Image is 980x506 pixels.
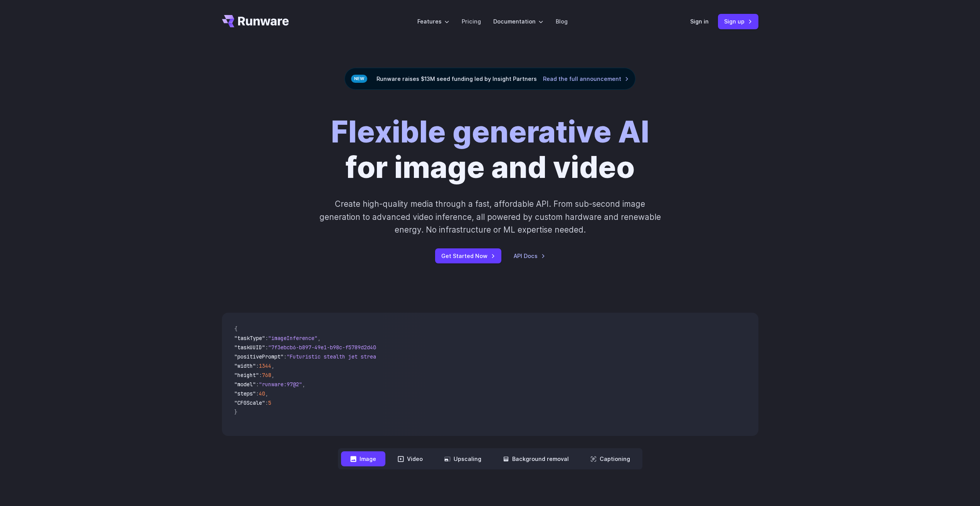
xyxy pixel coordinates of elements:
[265,399,268,406] span: :
[493,17,543,26] label: Documentation
[268,399,271,406] span: 5
[234,344,265,351] span: "taskUUID"
[331,114,649,185] h1: for image and video
[234,325,237,332] span: {
[435,451,491,466] button: Upscaling
[284,353,287,360] span: :
[256,362,259,369] span: :
[259,372,262,379] span: :
[234,390,256,397] span: "steps"
[265,390,268,397] span: ,
[302,381,305,388] span: ,
[543,74,629,83] a: Read the full announcement
[345,68,635,90] div: Runware raises $13M seed funding led by Insight Partners
[222,15,289,27] a: Go to /
[287,353,567,360] span: "Futuristic stealth jet streaking through a neon-lit cityscape with glowing purple exhaust"
[462,17,481,26] a: Pricing
[259,390,265,397] span: 40
[259,381,302,388] span: "runware:97@2"
[388,451,432,466] button: Video
[265,335,268,342] span: :
[581,451,639,466] button: Captioning
[259,362,271,369] span: 1344
[514,251,545,260] a: API Docs
[318,198,662,236] p: Create high-quality media through a fast, affordable API. From sub-second image generation to adv...
[234,335,265,342] span: "taskType"
[262,372,271,379] span: 768
[718,14,758,29] a: Sign up
[256,381,259,388] span: :
[256,390,259,397] span: :
[331,114,649,150] strong: Flexible generative AI
[234,381,256,388] span: "model"
[234,353,284,360] span: "positivePrompt"
[234,399,265,406] span: "CFGScale"
[556,17,568,26] a: Blog
[318,335,321,342] span: ,
[271,362,274,369] span: ,
[271,372,274,379] span: ,
[265,344,268,351] span: :
[234,372,259,379] span: "height"
[690,17,709,26] a: Sign in
[494,451,578,466] button: Background removal
[234,409,237,416] span: }
[268,335,318,342] span: "imageInference"
[435,248,501,263] a: Get Started Now
[341,451,385,466] button: Image
[234,362,256,369] span: "width"
[268,344,385,351] span: "7f3ebcb6-b897-49e1-b98c-f5789d2d40d7"
[417,17,449,26] label: Features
